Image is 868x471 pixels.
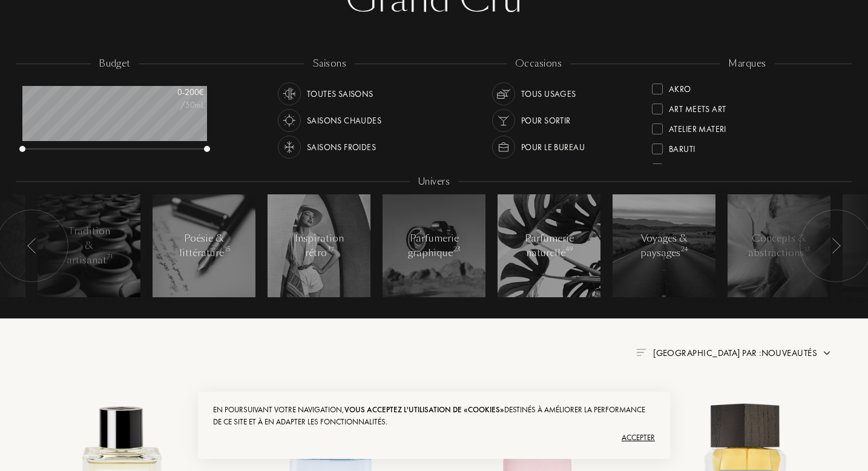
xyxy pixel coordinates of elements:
span: 49 [566,245,573,254]
span: 23 [453,245,461,254]
img: arrow.png [822,348,832,358]
div: Univers [410,175,458,189]
div: budget [90,57,139,71]
div: Toutes saisons [307,82,373,105]
img: arr_left.svg [27,238,37,254]
div: Accepter [213,428,655,447]
div: Parfumerie naturelle [524,231,575,260]
div: Poésie & littérature [179,231,230,260]
div: En poursuivant votre navigation, destinés à améliorer la performance de ce site et à en adapter l... [213,404,655,428]
img: usage_occasion_work_white.svg [495,139,512,156]
div: Pour le bureau [521,136,585,159]
div: Saisons chaudes [307,109,381,132]
div: Binet-Papillon [669,159,729,175]
div: Voyages & paysages [639,231,690,260]
div: 0 - 200 € [143,86,204,99]
img: arr_left.svg [831,238,841,254]
span: [GEOGRAPHIC_DATA] par : Nouveautés [653,347,817,359]
span: 24 [681,245,688,254]
div: saisons [304,57,355,71]
img: usage_season_cold_white.svg [281,139,298,156]
div: occasions [507,57,570,71]
div: Inspiration rétro [294,231,345,260]
div: Akro [669,79,691,95]
img: usage_occasion_party_white.svg [495,112,512,129]
img: usage_season_hot_white.svg [281,112,298,129]
img: filter_by.png [636,349,646,356]
div: Tous usages [521,82,576,105]
div: Pour sortir [521,109,571,132]
div: Atelier Materi [669,119,726,135]
span: 37 [327,245,334,254]
div: marques [720,57,774,71]
img: usage_occasion_all_white.svg [495,85,512,102]
div: /50mL [143,99,204,111]
span: vous acceptez l'utilisation de «cookies» [344,404,504,415]
div: Baruti [669,139,695,155]
div: Parfumerie graphique [408,231,460,260]
span: 15 [225,245,230,254]
img: usage_season_average_white.svg [281,85,298,102]
div: Saisons froides [307,136,376,159]
div: Art Meets Art [669,99,726,115]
